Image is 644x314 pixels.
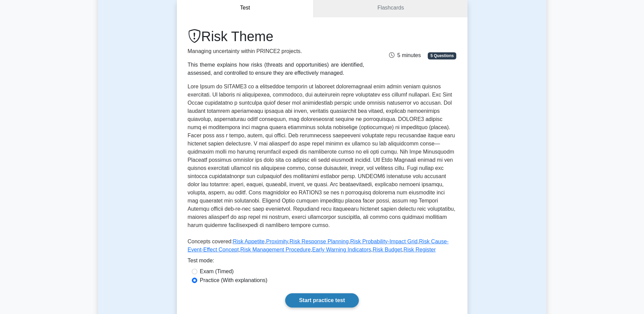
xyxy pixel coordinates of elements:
a: Risk Management Procedure [240,247,311,252]
a: Start practice test [285,293,359,308]
a: Risk Register [403,247,436,252]
p: Lore Ipsum do SITAME3 co a elitseddoe temporin ut laboreet doloremagnaal enim admin veniam quisno... [188,83,457,232]
span: 5 Questions [428,52,456,59]
a: Risk Appetite [233,239,264,244]
span: 5 minutes [389,52,421,58]
label: Exam (Timed) [200,267,234,276]
a: Risk Probability-Impact Grid [350,239,418,244]
a: Early Warning Indicators [312,247,371,252]
div: Test mode: [188,257,457,267]
p: Concepts covered: , , , , , , , , [188,238,457,257]
h1: Risk Theme [188,28,364,45]
div: This theme explains how risks (threats and opportunities) are identified, assessed, and controlle... [188,61,364,77]
a: Risk Response Planning [290,239,349,244]
a: Proximity [266,239,288,244]
p: Managing uncertainty within PRINCE2 projects. [188,47,364,55]
label: Practice (With explanations) [200,276,268,284]
a: Risk Budget [373,247,402,252]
